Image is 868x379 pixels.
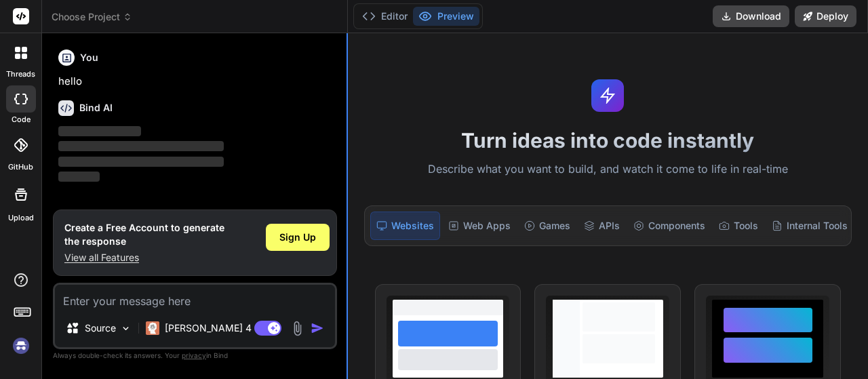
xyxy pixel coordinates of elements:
[80,51,98,64] h6: You
[795,5,856,27] button: Deploy
[58,126,141,136] span: ‌
[628,212,711,240] div: Components
[290,321,305,336] img: attachment
[165,321,266,335] p: [PERSON_NAME] 4 S..
[146,321,159,335] img: Claude 4 Sonnet
[766,212,853,240] div: Internal Tools
[85,321,116,335] p: Source
[52,10,132,24] span: Choose Project
[370,212,440,240] div: Websites
[6,68,35,80] label: threads
[64,251,224,264] p: View all Features
[58,157,224,167] span: ‌
[79,101,113,115] h6: Bind AI
[9,334,33,357] img: signin
[311,321,324,335] img: icon
[182,351,206,359] span: privacy
[8,212,34,224] label: Upload
[578,212,625,240] div: APIs
[12,114,31,125] label: code
[53,349,337,362] p: Always double-check its answers. Your in Bind
[357,7,413,26] button: Editor
[64,221,224,248] h1: Create a Free Account to generate the response
[58,74,334,89] p: hello
[713,5,789,27] button: Download
[120,323,132,334] img: Pick Models
[279,231,316,244] span: Sign Up
[58,172,100,182] span: ‌
[519,212,576,240] div: Games
[356,161,860,178] p: Describe what you want to build, and watch it come to life in real-time
[413,7,479,26] button: Preview
[443,212,516,240] div: Web Apps
[356,128,860,153] h1: Turn ideas into code instantly
[713,212,764,240] div: Tools
[8,161,33,173] label: GitHub
[58,141,224,151] span: ‌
